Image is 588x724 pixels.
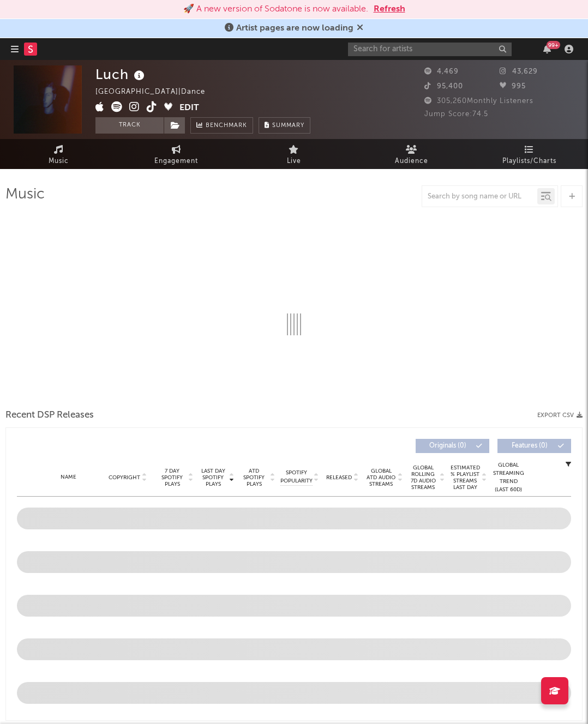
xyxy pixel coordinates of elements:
[154,155,198,168] span: Engagement
[109,474,140,481] span: Copyright
[492,461,525,494] div: Global Streaming Trend (Last 60D)
[179,101,199,115] button: Edit
[500,68,538,75] span: 43,629
[5,409,94,422] span: Recent DSP Releases
[199,468,227,487] span: Last Day Spotify Plays
[500,83,526,90] span: 995
[239,468,268,487] span: ATD Spotify Plays
[353,139,471,169] a: Audience
[95,86,218,99] div: [GEOGRAPHIC_DATA] | Dance
[450,464,480,491] span: Estimated % Playlist Streams Last Day
[395,155,428,168] span: Audience
[422,192,537,201] input: Search by song name or URL
[424,111,488,118] span: Jump Score: 74.5
[190,117,253,134] a: Benchmark
[357,24,363,33] span: Dismiss
[39,473,98,481] div: Name
[424,98,533,105] span: 305,260 Monthly Listeners
[502,155,556,168] span: Playlists/Charts
[423,443,473,449] span: Originals ( 0 )
[505,443,555,449] span: Features ( 0 )
[374,3,405,16] button: Refresh
[235,139,353,169] a: Live
[287,155,301,168] span: Live
[470,139,588,169] a: Playlists/Charts
[206,119,247,132] span: Benchmark
[348,43,512,56] input: Search for artists
[424,83,463,90] span: 95,400
[366,468,396,487] span: Global ATD Audio Streams
[118,139,236,169] a: Engagement
[49,155,69,168] span: Music
[280,469,313,485] span: Spotify Popularity
[547,41,560,49] div: 99 +
[183,3,368,16] div: 🚀 A new version of Sodatone is now available.
[95,65,147,83] div: Luch
[236,24,353,33] span: Artist pages are now loading
[95,117,164,134] button: Track
[537,412,583,419] button: Export CSV
[416,439,489,453] button: Originals(0)
[158,468,187,487] span: 7 Day Spotify Plays
[272,123,304,129] span: Summary
[408,464,438,491] span: Global Rolling 7D Audio Streams
[497,439,571,453] button: Features(0)
[259,117,310,134] button: Summary
[326,474,352,481] span: Released
[424,68,459,75] span: 4,469
[543,45,551,53] button: 99+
